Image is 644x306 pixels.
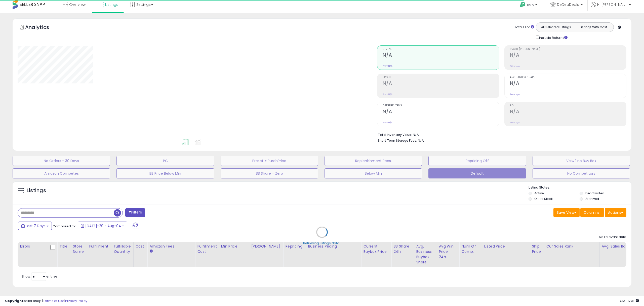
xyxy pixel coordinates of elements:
span: Hi [PERSON_NAME] [597,2,627,7]
span: 2025-08-12 17:31 GMT [620,298,639,303]
span: N/A [418,138,424,143]
li: N/A [378,131,623,137]
b: Short Term Storage Fees: [378,138,417,143]
div: Totals For [514,25,534,30]
span: Revenue [383,48,499,51]
small: Prev: N/A [510,65,520,68]
span: ROI [510,104,626,107]
small: Prev: N/A [383,121,392,124]
h2: N/A [510,109,626,115]
button: BB Price Below Min [116,168,214,178]
button: Below Min [325,168,422,178]
small: Prev: N/A [510,93,520,96]
h2: N/A [383,80,499,87]
a: Hi [PERSON_NAME] [591,2,631,13]
button: No Competitors [533,168,630,178]
h2: N/A [510,52,626,59]
button: All Selected Listings [537,24,575,30]
span: Ordered Items [383,104,499,107]
span: Profit [PERSON_NAME] [510,48,626,51]
button: Listings With Cost [575,24,612,30]
a: Terms of Use [43,298,64,303]
span: DeDeaDeals [557,2,579,7]
a: Privacy Policy [65,298,87,303]
button: Veiw 1 no Buy Box [533,156,630,166]
span: Help [527,3,534,7]
div: seller snap | | [5,299,87,303]
small: Prev: N/A [383,93,392,96]
span: Profit [383,76,499,79]
span: Avg. Buybox Share [510,76,626,79]
button: Amazon Competes [13,168,110,178]
small: Prev: N/A [510,121,520,124]
h2: N/A [383,52,499,59]
button: Replenishment Recs. [325,156,422,166]
strong: Copyright [5,298,23,303]
b: Total Inventory Value: [378,133,412,137]
button: Repricing Off [428,156,526,166]
span: Listings [105,2,118,7]
button: BB Share = Zero [221,168,318,178]
i: Get Help [519,2,526,8]
button: Preset = PurchPrice [221,156,318,166]
button: Default [428,168,526,178]
button: PC [116,156,214,166]
div: Retrieving listings data.. [303,241,341,246]
h5: Analytics [25,24,59,32]
small: Prev: N/A [383,65,392,68]
h2: N/A [510,80,626,87]
span: Overview [69,2,86,7]
div: Include Returns [532,35,574,40]
button: No Orders - 30 Days [13,156,110,166]
h2: N/A [383,109,499,115]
